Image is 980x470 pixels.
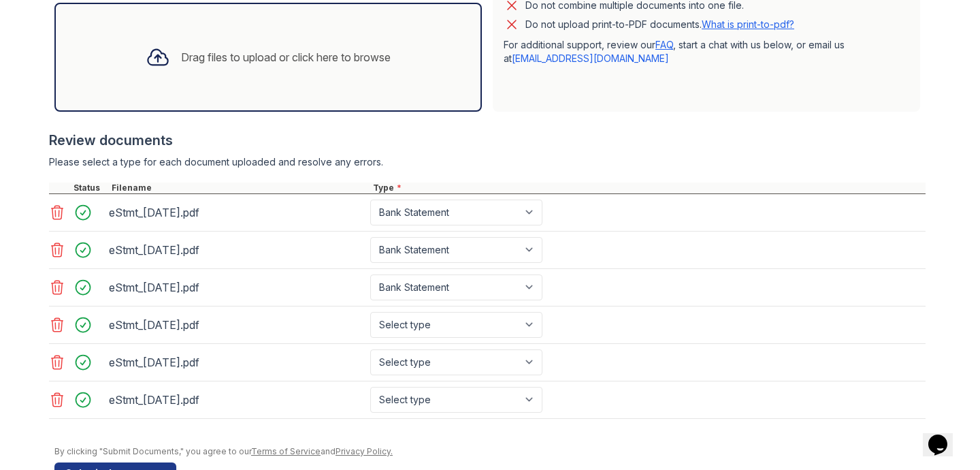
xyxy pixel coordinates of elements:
[512,52,669,64] a: [EMAIL_ADDRESS][DOMAIN_NAME]
[370,183,926,193] div: Type
[109,202,365,223] div: eStmt_[DATE].pdf
[49,155,926,169] div: Please select a type for each document uploaded and resolve any errors.
[923,416,966,456] iframe: chat widget
[109,183,370,193] div: Filename
[109,389,365,411] div: eStmt_[DATE].pdf
[109,277,365,298] div: eStmt_[DATE].pdf
[49,131,926,150] div: Review documents
[336,446,393,456] a: Privacy Policy.
[109,314,365,336] div: eStmt_[DATE].pdf
[109,239,365,261] div: eStmt_[DATE].pdf
[655,39,673,50] a: FAQ
[504,38,909,65] p: For additional support, review our , start a chat with us below, or email us at
[181,49,391,65] div: Drag files to upload or click here to browse
[525,18,794,31] p: Do not upload print-to-PDF documents.
[702,18,794,30] a: What is print-to-pdf?
[71,183,109,193] div: Status
[109,351,365,373] div: eStmt_[DATE].pdf
[54,446,926,457] div: By clicking "Submit Documents," you agree to our and
[251,446,321,456] a: Terms of Service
